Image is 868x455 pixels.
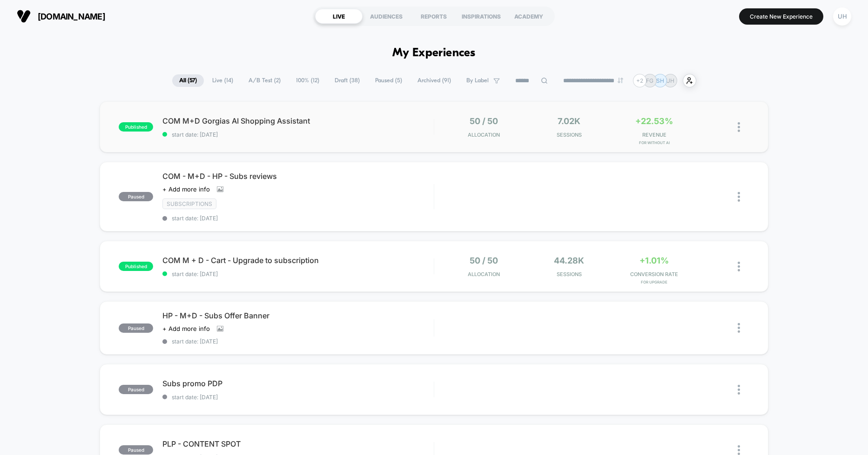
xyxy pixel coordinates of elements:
[289,74,326,87] span: 100% ( 12 )
[368,74,409,87] span: Paused ( 5 )
[162,171,433,181] span: COM - M+D - HP - Subs reviews
[119,385,153,394] span: paused
[529,271,609,277] span: Sessions
[614,132,694,138] span: REVENUE
[830,7,854,26] button: UH
[470,256,498,265] span: 50 / 50
[739,8,823,25] button: Create New Experience
[162,379,433,388] span: Subs promo PDP
[505,9,552,24] div: ACADEMY
[162,270,433,277] span: start date: [DATE]
[614,271,694,277] span: CONVERSION RATE
[14,9,108,24] button: [DOMAIN_NAME]
[162,198,216,209] span: subscriptions
[554,256,584,265] span: 44.28k
[363,9,410,24] div: AUDIENCES
[162,338,433,345] span: start date: [DATE]
[410,74,458,87] span: Archived ( 91 )
[162,311,433,320] span: HP - M+D - Subs Offer Banner
[315,9,363,24] div: LIVE
[738,262,740,271] img: close
[633,74,646,87] div: + 2
[392,46,476,60] h1: My Experiences
[666,77,674,84] p: UH
[466,77,489,84] span: By Label
[458,9,505,24] div: INSPIRATIONS
[162,325,210,332] span: + Add more info
[470,116,498,126] span: 50 / 50
[738,385,740,395] img: close
[162,116,433,125] span: COM M+D Gorgias AI Shopping Assistant
[558,116,580,126] span: 7.02k
[639,256,669,265] span: +1.01%
[738,192,740,202] img: close
[242,74,288,87] span: A/B Test ( 2 )
[172,74,204,87] span: All ( 57 )
[119,445,153,455] span: paused
[328,74,367,87] span: Draft ( 38 )
[468,271,500,277] span: Allocation
[119,323,153,333] span: paused
[162,131,433,138] span: start date: [DATE]
[529,132,609,138] span: Sessions
[614,140,694,145] span: for Without AI
[162,394,433,401] span: start date: [DATE]
[38,12,105,21] span: [DOMAIN_NAME]
[656,77,664,84] p: SH
[635,116,673,126] span: +22.53%
[410,9,458,24] div: REPORTS
[738,445,740,455] img: close
[646,77,653,84] p: FG
[205,74,240,87] span: Live ( 14 )
[162,215,433,222] span: start date: [DATE]
[468,132,500,138] span: Allocation
[119,122,153,132] span: published
[162,439,433,448] span: PLP - CONTENT SPOT
[119,192,153,201] span: paused
[162,185,210,193] span: + Add more info
[162,256,433,265] span: COM M + D - Cart - Upgrade to subscription
[618,78,623,83] img: end
[738,323,740,333] img: close
[119,262,153,271] span: published
[17,9,31,23] img: Visually logo
[614,280,694,284] span: for Upgrade
[833,7,851,26] div: UH
[738,122,740,132] img: close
